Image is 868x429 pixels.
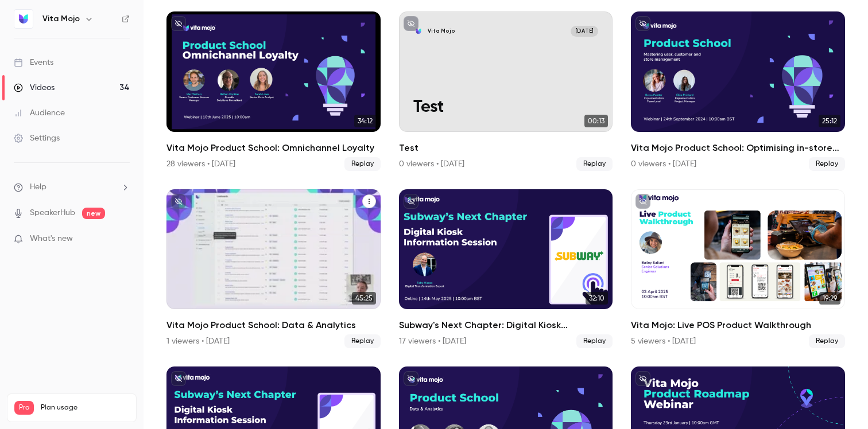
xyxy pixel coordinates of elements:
span: Replay [576,334,613,348]
span: Replay [809,157,845,171]
button: unpublished [404,371,418,386]
div: 1 viewers • [DATE] [166,336,230,347]
button: unpublished [171,194,186,209]
button: unpublished [635,194,650,209]
button: unpublished [635,371,650,386]
button: unpublished [404,16,418,31]
button: unpublished [171,16,186,31]
span: new [82,208,105,219]
a: SpeakerHub [30,207,75,219]
div: Events [14,57,53,68]
a: 45:25Vita Mojo Product School: Data & Analytics1 viewers • [DATE]Replay [166,189,381,349]
div: Settings [14,132,60,144]
a: 32:10Subway's Next Chapter: Digital Kiosk Information Session: [DATE]17 viewers • [DATE]Replay [399,189,613,349]
h6: Vita Mojo [42,13,80,25]
h2: Test [399,141,613,155]
a: 25:12Vita Mojo Product School: Optimising in-store operations0 viewers • [DATE]Replay [631,11,845,171]
div: 0 viewers • [DATE] [399,158,464,170]
div: Videos [14,82,55,93]
span: What's new [30,233,73,245]
a: 34:12Vita Mojo Product School: Omnichannel Loyalty28 viewers • [DATE]Replay [166,11,381,171]
iframe: Noticeable Trigger [116,234,130,244]
a: 19:29Vita Mojo: Live POS Product Walkthrough5 viewers • [DATE]Replay [631,189,845,349]
span: Replay [576,157,613,171]
span: [DATE] [571,26,598,37]
button: unpublished [404,194,418,209]
h2: Vita Mojo Product School: Data & Analytics [166,318,381,332]
span: 25:12 [819,115,840,127]
div: 28 viewers • [DATE] [166,158,235,170]
span: 00:13 [584,115,608,127]
span: Replay [809,334,845,348]
span: Replay [344,157,381,171]
span: 34:12 [354,115,376,127]
span: Replay [344,334,381,348]
span: Pro [14,401,34,415]
li: Vita Mojo Product School: Data & Analytics [166,189,381,349]
div: Audience [14,107,65,119]
span: 19:29 [819,292,840,305]
li: Test [399,11,613,171]
li: Vita Mojo Product School: Optimising in-store operations [631,11,845,171]
h2: Subway's Next Chapter: Digital Kiosk Information Session: [DATE] [399,318,613,332]
img: Vita Mojo [14,10,33,28]
h2: Vita Mojo: Live POS Product Walkthrough [631,318,845,332]
p: Test [413,98,598,118]
span: 32:10 [586,292,608,305]
h2: Vita Mojo Product School: Optimising in-store operations [631,141,845,155]
span: Help [30,181,46,193]
a: TestVita Mojo[DATE]Test00:13Test0 viewers • [DATE]Replay [399,11,613,171]
div: 17 viewers • [DATE] [399,336,466,347]
li: Vita Mojo: Live POS Product Walkthrough [631,189,845,349]
li: Subway's Next Chapter: Digital Kiosk Information Session: May 2025 [399,189,613,349]
span: Plan usage [41,403,129,412]
h2: Vita Mojo Product School: Omnichannel Loyalty [166,141,381,155]
div: 5 viewers • [DATE] [631,336,696,347]
img: Test [413,26,424,37]
div: 0 viewers • [DATE] [631,158,696,170]
span: 45:25 [352,292,376,305]
button: unpublished [171,371,186,386]
li: help-dropdown-opener [14,181,130,193]
button: unpublished [635,16,650,31]
li: Vita Mojo Product School: Omnichannel Loyalty [166,11,381,171]
p: Vita Mojo [428,28,455,35]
